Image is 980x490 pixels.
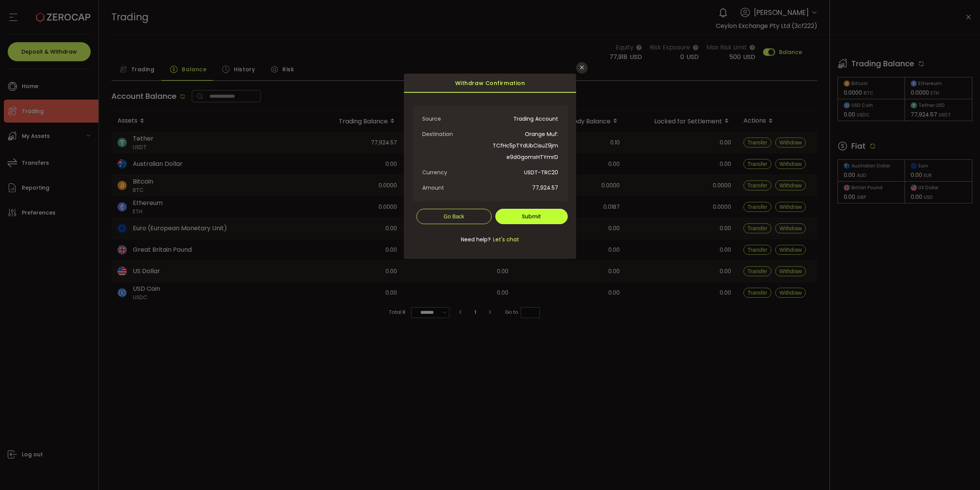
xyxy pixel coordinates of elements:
[490,167,558,178] span: USDT-TRC20
[490,113,558,125] span: Trading Account
[522,213,541,220] span: Submit
[404,74,576,259] div: dialog
[422,113,490,125] span: Source
[422,182,490,193] span: Amount
[490,182,558,193] span: 77,924.57
[416,209,492,224] button: Go Back
[422,167,490,178] span: Currency
[942,453,980,490] iframe: Chat Widget
[404,74,576,93] div: Withdraw Confirmation
[495,209,568,224] button: Submit
[444,213,464,220] span: Go Back
[491,236,519,243] span: Let's chat
[422,128,490,140] span: Destination
[461,236,491,243] span: Need help?
[490,128,558,163] span: Orange Muf: TCfHc5pTYdUbCisuZ9jme9dGgomxHTYmrD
